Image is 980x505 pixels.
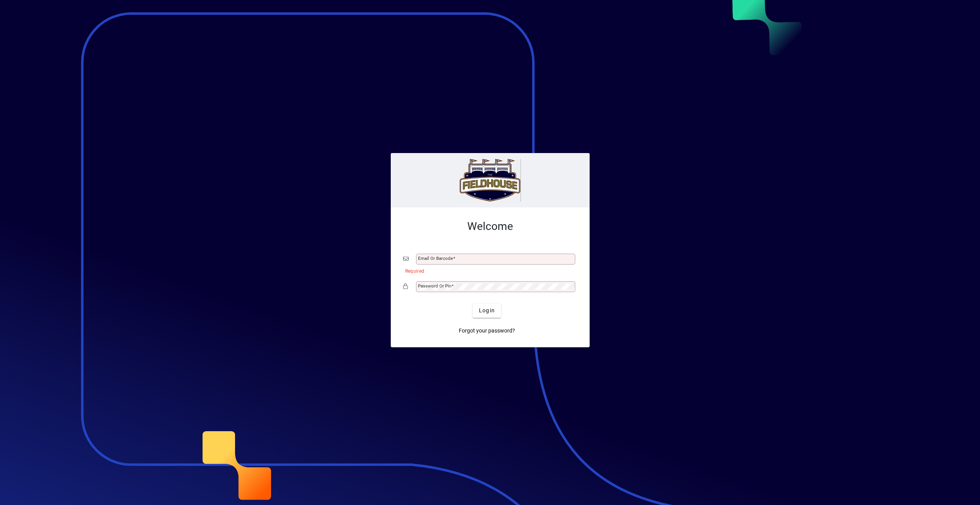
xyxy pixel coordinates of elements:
h2: Welcome [403,220,577,233]
mat-label: Email or Barcode [418,256,453,261]
a: Forgot your password? [456,324,518,338]
span: Forgot your password? [459,327,515,335]
button: Login [473,304,501,318]
mat-error: Required [405,266,571,275]
span: Login [479,306,495,315]
mat-label: Password or Pin [418,283,451,289]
